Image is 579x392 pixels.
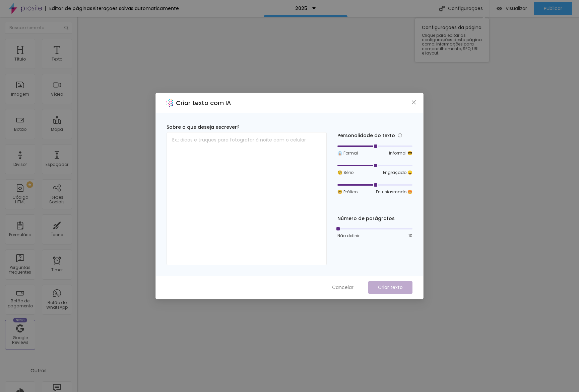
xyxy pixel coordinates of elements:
[7,299,33,308] div: Botão de pagamento
[14,57,26,62] div: Título
[11,92,29,97] div: Imagem
[5,22,72,34] input: Buscar elemento
[337,170,353,176] span: 🧐 Sério
[92,6,179,11] div: Alterações salvas automaticamente
[337,215,412,222] div: Número de parágrafos
[176,98,231,107] h2: Criar texto com IA
[337,233,360,239] span: Não definir
[534,2,572,15] button: Publicar
[45,6,92,11] div: Editor de páginas
[332,284,353,291] span: Cancelar
[490,2,534,15] button: Visualizar
[52,57,62,62] div: Texto
[544,6,562,11] span: Publicar
[13,318,27,322] div: Novo
[325,281,360,294] button: Cancelar
[51,232,63,237] div: Ícone
[439,6,445,11] img: Icone
[337,132,412,139] div: Personalidade do texto
[64,26,68,30] img: Icone
[44,195,70,205] div: Redes Sociais
[44,300,70,310] div: Botão do WhatsApp
[13,162,27,167] div: Divisor
[410,99,417,106] button: Close
[51,92,63,97] div: Vídeo
[422,33,482,55] span: Clique para editar as configurações desta página como: Informações para compartilhamento, SEO, UR...
[14,127,26,132] div: Botão
[46,162,68,167] div: Espaçador
[411,100,416,105] span: close
[7,195,33,205] div: Código HTML
[9,232,31,237] div: Formulário
[337,189,358,195] span: 🤓 Prático
[51,127,63,132] div: Mapa
[51,268,63,272] div: Timer
[368,281,412,294] button: Criar texto
[389,150,412,156] span: Informal 😎
[376,189,412,195] span: Entusiasmado 🤩
[497,6,502,11] img: view-1.svg
[337,150,358,156] span: 👔 Formal
[7,265,33,275] div: Perguntas frequentes
[295,6,307,11] p: 2025
[408,233,412,239] span: 10
[77,17,579,392] iframe: Editor
[506,6,527,11] span: Visualizar
[167,124,327,131] div: Sobre o que deseja escrever?
[383,170,412,176] span: Engraçado 😄
[415,18,489,62] div: Configurações da página
[7,335,33,345] div: Google Reviews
